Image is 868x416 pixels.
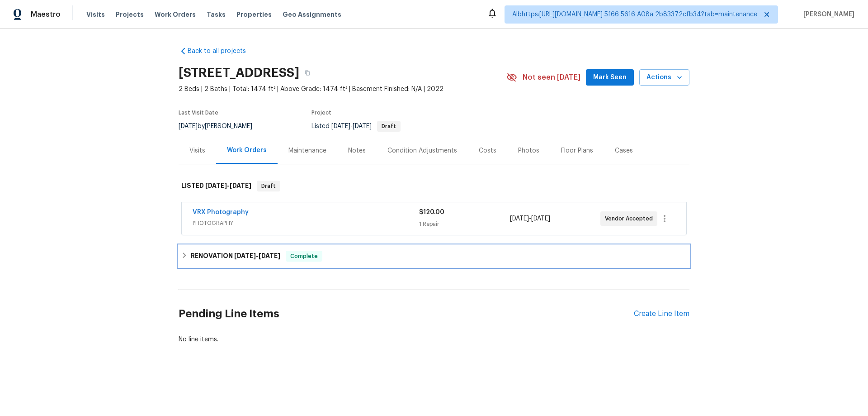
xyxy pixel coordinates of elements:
span: Project [311,110,331,115]
span: [DATE] [234,253,256,259]
div: Condition Adjustments [387,146,457,155]
button: Mark Seen [586,69,634,86]
div: Visits [189,146,205,155]
a: Back to all projects [179,47,265,56]
span: Complete [287,252,321,261]
span: [DATE] [331,123,350,129]
h6: RENOVATION [191,251,280,262]
span: [DATE] [510,215,529,222]
div: Photos [518,146,539,155]
div: LISTED [DATE]-[DATE]Draft [179,172,689,201]
h6: LISTED [181,181,251,191]
span: Properties [236,10,272,19]
span: Geo Assignments [283,10,341,19]
div: Create Line Item [634,310,689,318]
span: [DATE] [259,253,280,259]
span: [PERSON_NAME] [800,10,854,19]
h2: [STREET_ADDRESS] [179,68,299,77]
span: - [234,253,280,259]
span: PHOTOGRAPHY [193,219,419,228]
span: [DATE] [205,182,227,189]
div: 1 Repair [419,220,509,229]
span: [DATE] [230,182,251,189]
div: Maintenance [288,146,326,155]
button: Copy Address [299,65,316,81]
h2: Pending Line Items [179,293,634,335]
span: Actions [646,72,682,83]
span: [DATE] [179,123,198,129]
span: Draft [258,182,279,191]
span: Last Visit Date [179,110,218,115]
span: Vendor Accepted [605,214,656,223]
div: Costs [479,146,496,155]
span: - [331,123,372,129]
span: - [205,182,251,189]
span: - [510,214,550,223]
div: by [PERSON_NAME] [179,121,263,132]
span: Visits [86,10,105,19]
span: Not seen [DATE] [523,73,580,82]
span: Mark Seen [593,72,627,83]
div: Work Orders [227,146,267,155]
div: RENOVATION [DATE]-[DATE]Complete [179,245,689,267]
span: Listed [311,123,401,129]
span: [DATE] [531,215,550,222]
span: Maestro [31,10,61,19]
div: Cases [615,146,633,155]
div: No line items. [179,335,689,344]
span: $120.00 [419,209,444,215]
button: Actions [639,69,689,86]
span: Projects [116,10,144,19]
div: Notes [348,146,366,155]
div: Floor Plans [561,146,593,155]
a: VRX Photography [193,209,249,215]
span: Tasks [207,11,226,18]
span: Albhttps:[URL][DOMAIN_NAME] 5f66 5616 A08a 2b83372cfb34?tab=maintenance [512,10,757,19]
span: Work Orders [155,10,196,19]
span: [DATE] [353,123,372,129]
span: 2 Beds | 2 Baths | Total: 1474 ft² | Above Grade: 1474 ft² | Basement Finished: N/A | 2022 [179,85,506,94]
span: Draft [378,124,400,129]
